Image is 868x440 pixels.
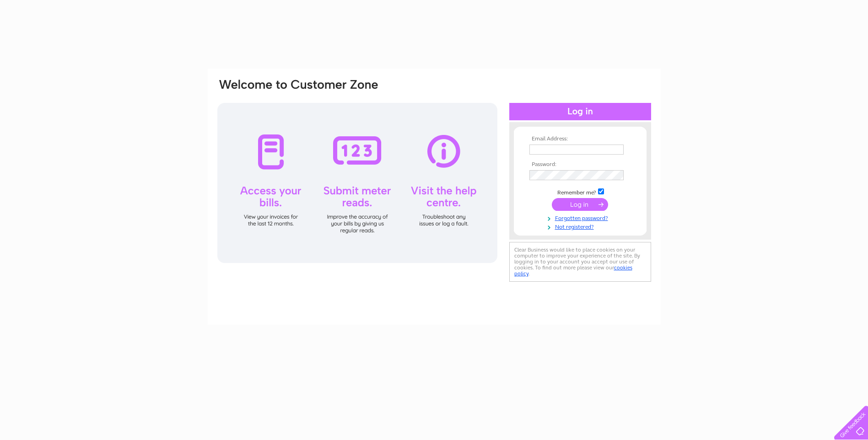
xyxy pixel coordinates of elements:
[514,264,632,277] a: cookies policy
[529,222,633,231] a: Not registered?
[527,136,633,142] th: Email Address:
[552,198,608,211] input: Submit
[527,187,633,196] td: Remember me?
[529,213,633,222] a: Forgotten password?
[509,242,651,282] div: Clear Business would like to place cookies on your computer to improve your experience of the sit...
[527,161,633,168] th: Password:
